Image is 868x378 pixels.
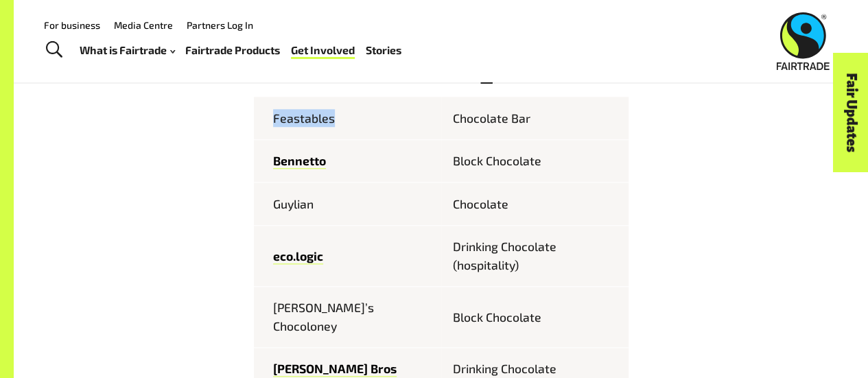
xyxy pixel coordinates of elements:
[441,182,629,226] td: Chocolate
[80,40,175,60] a: What is Fairtrade
[441,225,629,286] td: Drinking Chocolate (hospitality)
[441,139,629,182] td: Block Chocolate
[273,248,323,264] a: eco.logic
[254,97,441,139] td: Feastables
[441,97,629,139] td: Chocolate Bar
[366,40,401,60] a: Stories
[44,19,100,31] a: For business
[37,33,71,67] a: Toggle Search
[254,182,441,226] td: Guylian
[187,19,253,31] a: Partners Log In
[273,153,326,169] a: Bennetto
[291,40,355,60] a: Get Involved
[777,12,830,70] img: Fairtrade Australia New Zealand logo
[273,361,397,377] a: [PERSON_NAME] Bros
[254,286,441,347] td: [PERSON_NAME]’s Chocoloney
[441,286,629,347] td: Block Chocolate
[185,40,280,60] a: Fairtrade Products
[114,19,173,31] a: Media Centre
